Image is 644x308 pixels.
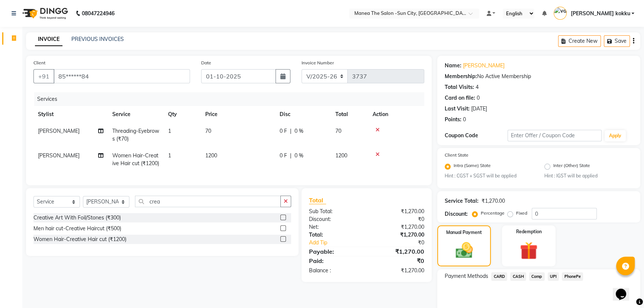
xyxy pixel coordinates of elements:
span: 1 [168,152,171,159]
div: Women Hair-Creative Hair cut (₹1200) [33,235,126,243]
span: | [290,152,292,160]
div: Creative Art With Foil/Stones (₹300) [33,214,121,222]
span: Threading-Eyebrows (₹70) [112,128,159,142]
a: [PERSON_NAME] [463,62,505,70]
label: Invoice Number [302,60,334,66]
div: Services [34,92,430,106]
button: +91 [33,69,54,83]
div: Net: [303,223,367,231]
div: ₹0 [367,215,430,223]
div: Service Total: [445,197,479,205]
button: Save [604,35,630,47]
input: Enter Offer / Coupon Code [508,130,602,141]
div: ₹1,270.00 [367,208,430,215]
span: 0 % [294,152,303,160]
th: Disc [275,106,331,123]
label: Client State [445,152,468,158]
label: Fixed [516,210,527,216]
div: Men hair cut-Creative Haircut (₹500) [33,225,121,232]
div: Last Visit: [445,105,470,113]
div: ₹1,270.00 [367,231,430,239]
div: Discount: [303,215,367,223]
div: Paid: [303,256,367,265]
span: Total [309,196,326,204]
div: Coupon Code [445,132,508,139]
span: [PERSON_NAME] [38,128,80,134]
div: ₹1,270.00 [367,223,430,231]
div: Payable: [303,247,367,256]
iframe: chat widget [613,278,637,301]
div: 0 [477,94,480,102]
div: 4 [476,83,479,91]
div: Sub Total: [303,208,367,215]
th: Action [368,106,424,123]
img: _cash.svg [450,240,478,260]
a: PREVIOUS INVOICES [71,36,124,42]
span: | [290,127,292,135]
th: Price [201,106,275,123]
a: INVOICE [35,33,62,46]
div: ₹1,270.00 [367,267,430,275]
span: 70 [205,128,211,134]
button: Create New [558,35,601,47]
label: Percentage [481,210,505,216]
span: 1 [168,128,171,134]
span: Payment Methods [445,272,488,280]
label: Client [33,60,45,66]
img: _gift.svg [514,240,543,262]
div: Discount: [445,210,468,218]
span: [PERSON_NAME] kokku [570,10,630,17]
span: 1200 [205,152,217,159]
label: Manual Payment [446,229,482,236]
small: Hint : IGST will be applied [544,173,633,179]
div: Card on file: [445,94,475,102]
a: Add Tip [303,239,377,247]
div: Points: [445,116,461,123]
th: Stylist [33,106,108,123]
span: 0 % [294,127,303,135]
div: 0 [463,116,466,123]
div: ₹0 [377,239,430,247]
div: Name: [445,62,461,70]
div: [DATE] [471,105,487,113]
label: Redemption [516,228,542,235]
input: Search or Scan [135,196,281,207]
span: [PERSON_NAME] [38,152,80,159]
th: Qty [164,106,201,123]
span: PhonePe [562,272,583,281]
div: ₹1,270.00 [367,247,430,256]
th: Total [331,106,368,123]
th: Service [108,106,164,123]
div: ₹1,270.00 [482,197,505,205]
input: Search by Name/Mobile/Email/Code [54,69,190,83]
label: Inter (Other) State [553,162,590,171]
label: Date [201,60,211,66]
button: Apply [605,130,626,141]
span: UPI [548,272,559,281]
img: vamsi kokku [554,7,567,20]
div: Total: [303,231,367,239]
label: Intra (Same) State [454,162,491,171]
div: Balance : [303,267,367,275]
span: 0 F [280,127,287,135]
span: 70 [335,128,341,134]
div: Total Visits: [445,83,474,91]
span: CARD [491,272,507,281]
span: Women Hair-Creative Hair cut (₹1200) [112,152,159,167]
div: Membership: [445,73,477,80]
span: 1200 [335,152,347,159]
span: CASH [510,272,526,281]
span: Comp [529,272,545,281]
img: logo [19,3,70,24]
small: Hint : CGST + SGST will be applied [445,173,533,179]
div: ₹0 [367,256,430,265]
span: 0 F [280,152,287,160]
b: 08047224946 [82,3,115,24]
div: No Active Membership [445,73,633,80]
